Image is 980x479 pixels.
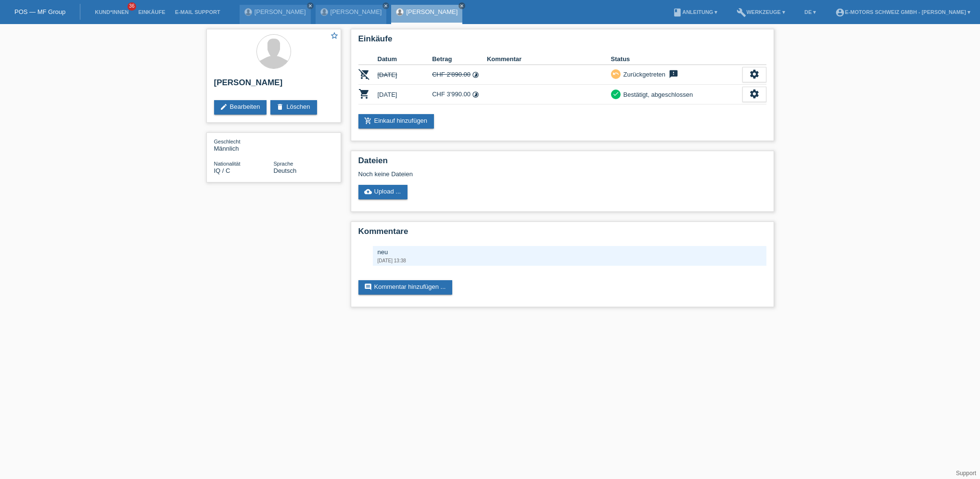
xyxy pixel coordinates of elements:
[358,280,453,295] a: commentKommentar hinzufügen ...
[458,2,465,9] a: close
[308,3,313,8] i: close
[331,8,382,15] a: [PERSON_NAME]
[274,167,297,174] span: Deutsch
[621,90,693,100] div: Bestätigt, abgeschlossen
[170,9,225,15] a: E-Mail Support
[364,188,372,195] i: cloud_upload
[378,85,433,104] td: [DATE]
[255,8,306,15] a: [PERSON_NAME]
[214,161,241,167] span: Nationalität
[358,114,434,129] a: add_shopping_cartEinkauf hinzufügen
[800,9,821,15] a: DE ▾
[432,85,487,104] td: CHF 3'990.00
[749,89,760,99] i: settings
[214,100,267,115] a: editBearbeiten
[621,69,665,79] div: Zurückgetreten
[276,103,284,111] i: delete
[214,139,241,144] span: Geschlecht
[432,53,487,65] th: Betrag
[432,65,487,85] td: CHF 2'890.00
[358,68,370,80] i: POSP00026215
[358,156,766,170] h2: Dateien
[274,161,293,167] span: Sprache
[383,3,388,8] i: close
[382,2,389,9] a: close
[830,9,975,15] a: account_circleE-Motors Schweiz GmbH - [PERSON_NAME] ▾
[270,100,317,115] a: deleteLöschen
[472,91,479,98] i: 24 Raten
[378,258,762,263] div: [DATE] 13:38
[378,65,433,85] td: [DATE]
[220,103,228,111] i: edit
[612,91,619,97] i: check
[612,70,619,77] i: undo
[673,8,682,17] i: book
[90,9,133,15] a: Kund*innen
[835,8,845,17] i: account_circle
[358,34,766,49] h2: Einkäufe
[14,8,65,15] a: POS — MF Group
[214,78,333,92] h2: [PERSON_NAME]
[611,53,742,65] th: Status
[472,71,479,78] i: 24 Raten
[330,31,339,40] i: star_border
[732,9,790,15] a: buildWerkzeuge ▾
[358,170,652,178] div: Noch keine Dateien
[364,117,372,125] i: add_shopping_cart
[364,283,372,291] i: comment
[956,470,976,477] a: Support
[330,31,339,41] a: star_border
[307,2,314,9] a: close
[749,69,760,79] i: settings
[668,69,679,79] i: feedback
[214,138,274,152] div: Männlich
[358,88,370,100] i: POSP00026216
[133,9,170,15] a: Einkäufe
[406,8,458,15] a: [PERSON_NAME]
[358,227,766,241] h2: Kommentare
[487,53,611,65] th: Kommentar
[668,9,722,15] a: bookAnleitung ▾
[737,8,746,17] i: build
[459,3,464,8] i: close
[127,2,136,11] span: 36
[358,185,408,199] a: cloud_uploadUpload ...
[378,53,433,65] th: Datum
[214,167,230,174] span: Irak / C / 22.05.2018
[378,248,762,256] div: neu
